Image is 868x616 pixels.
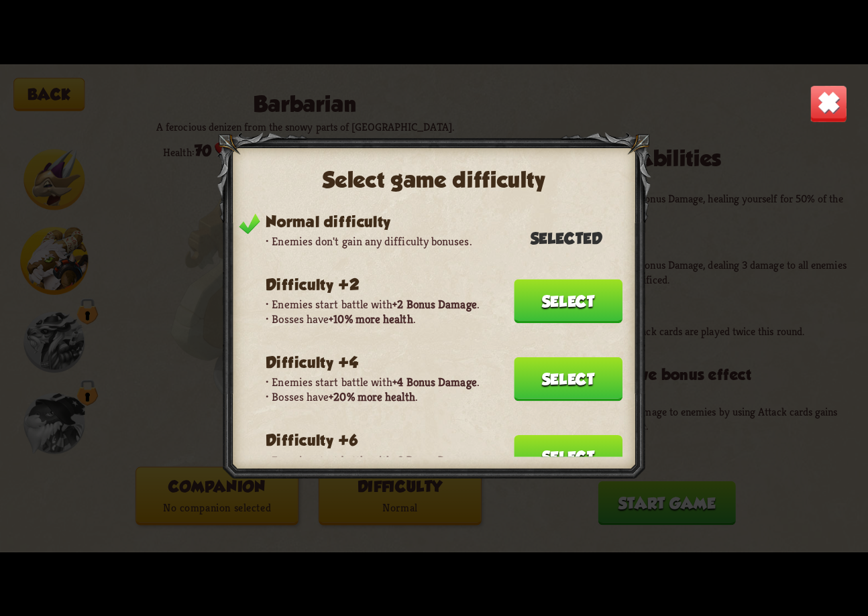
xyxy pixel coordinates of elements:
[510,216,622,260] button: Selected
[810,84,848,123] img: close-button.png
[266,212,622,230] h3: Normal difficulty
[266,389,622,404] p: Bosses have .
[392,296,476,311] b: +2 Bonus Damage
[266,431,358,448] h3: Difficulty +6
[266,275,359,293] h3: Difficulty +2
[266,452,622,467] p: Enemies start battle with .
[252,167,616,192] h2: Select game difficulty
[329,389,415,404] b: +20% more health
[514,435,622,479] button: Select
[266,233,622,248] p: Enemies don't gain any difficulty bonuses.
[266,375,622,389] p: Enemies start battle with .
[266,312,622,326] p: Bosses have .
[392,375,476,389] b: +4 Bonus Damage
[266,353,358,371] h3: Difficulty +4
[514,357,622,401] button: Select
[266,296,622,311] p: Enemies start battle with .
[392,452,476,467] b: +6 Bonus Damage
[514,279,622,323] button: Select
[329,312,413,326] b: +10% more health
